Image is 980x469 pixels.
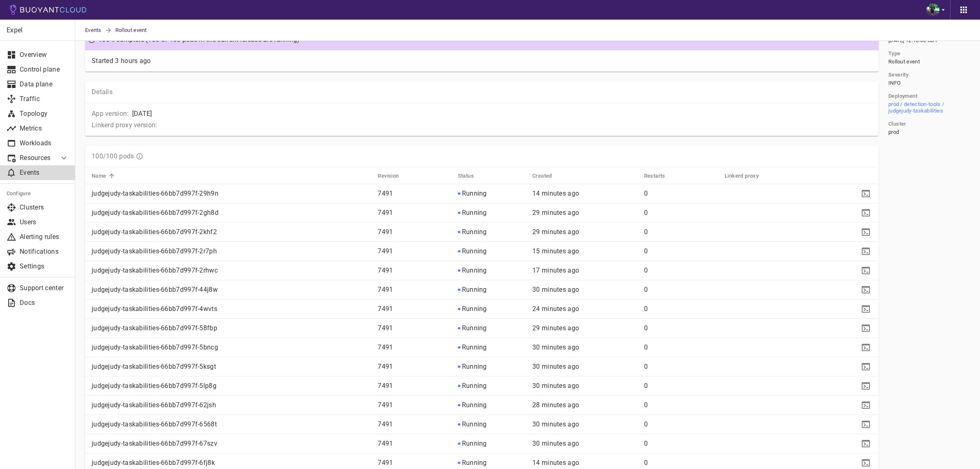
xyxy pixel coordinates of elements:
[92,110,129,118] p: App version:
[20,154,52,162] p: Resources
[532,172,563,180] span: Created
[20,233,69,241] p: Alerting rules
[888,121,906,127] h5: Cluster
[644,172,676,180] span: Restarts
[462,189,487,198] p: Running
[378,228,451,236] p: 7491
[20,139,69,147] p: Workloads
[860,421,872,427] span: kubectl -n detection-tools describe po/judgejudy-taskabilities-66bb7d997f-6568t
[458,172,484,180] span: Status
[92,324,371,332] p: judgejudy-taskabilities-66bb7d997f-58fbp
[462,459,487,467] p: Running
[532,459,579,467] span: Wed, 13 Aug 2025 15:09:44 CDT / Wed, 13 Aug 2025 20:09:44 UTC
[926,3,939,16] img: Bjorn Stange
[462,247,487,255] p: Running
[92,343,371,352] p: judgejudy-taskabilities-66bb7d997f-5bncg
[378,189,451,198] p: 7491
[725,173,759,179] h5: Linkerd proxy
[20,262,69,271] p: Settings
[644,228,718,236] p: 0
[532,401,579,409] relative-time: 28 minutes ago
[20,218,69,226] p: Users
[532,324,579,332] span: Wed, 13 Aug 2025 14:55:03 CDT / Wed, 13 Aug 2025 19:55:03 UTC
[7,26,68,34] p: Expel
[20,110,69,118] p: Topology
[462,382,487,390] p: Running
[532,459,579,467] relative-time: 14 minutes ago
[462,305,487,313] p: Running
[532,382,579,390] relative-time: 30 minutes ago
[644,420,718,428] p: 0
[462,209,487,217] p: Running
[860,440,872,446] span: kubectl -n detection-tools describe po/judgejudy-taskabilities-66bb7d997f-67szv
[462,266,487,275] p: Running
[378,382,451,390] p: 7491
[644,266,718,275] p: 0
[378,173,399,179] h5: Revision
[92,247,371,255] p: judgejudy-taskabilities-66bb7d997f-2r7ph
[92,57,151,65] div: Started
[532,343,579,351] relative-time: 30 minutes ago
[378,420,451,428] p: 7491
[532,228,579,236] span: Wed, 13 Aug 2025 14:55:04 CDT / Wed, 13 Aug 2025 19:55:04 UTC
[20,95,69,103] p: Traffic
[92,228,371,236] p: judgejudy-taskabilities-66bb7d997f-2khf2
[20,203,69,212] p: Clusters
[462,401,487,409] p: Running
[115,20,157,41] span: Rollout event
[7,190,69,197] h5: Configure
[85,20,105,41] a: Events
[644,324,718,332] p: 0
[644,459,718,467] p: 0
[644,343,718,352] p: 0
[532,189,579,197] span: Wed, 13 Aug 2025 15:10:26 CDT / Wed, 13 Aug 2025 20:10:26 UTC
[888,72,908,78] h5: Severity
[860,190,872,196] span: kubectl -n detection-tools describe po/judgejudy-taskabilities-66bb7d997f-29h9n
[644,247,718,255] p: 0
[725,172,769,180] span: Linkerd proxy
[532,420,579,428] relative-time: 30 minutes ago
[20,284,69,292] p: Support center
[92,363,371,371] p: judgejudy-taskabilities-66bb7d997f-5ksgt
[378,459,451,467] p: 7491
[92,152,134,160] p: 100/100 pods
[20,65,69,74] p: Control plane
[92,121,158,129] p: Linkerd proxy version:
[532,247,579,255] span: Wed, 13 Aug 2025 15:08:30 CDT / Wed, 13 Aug 2025 20:08:30 UTC
[462,420,487,428] p: Running
[532,420,579,428] span: Wed, 13 Aug 2025 14:53:56 CDT / Wed, 13 Aug 2025 19:53:56 UTC
[378,305,451,313] p: 7491
[378,363,451,371] p: 7491
[532,173,552,179] h5: Created
[532,305,579,313] relative-time: 24 minutes ago
[860,363,872,370] span: kubectl -n detection-tools describe po/judgejudy-taskabilities-66bb7d997f-5ksgt
[860,305,872,312] span: kubectl -n detection-tools describe po/judgejudy-taskabilities-66bb7d997f-4wvts
[92,286,371,294] p: judgejudy-taskabilities-66bb7d997f-44j8w
[532,363,579,370] span: Wed, 13 Aug 2025 14:53:56 CDT / Wed, 13 Aug 2025 19:53:56 UTC
[888,50,901,57] h5: Type
[92,189,371,198] p: judgejudy-taskabilities-66bb7d997f-29h9n
[462,324,487,332] p: Running
[860,248,872,254] span: kubectl -n detection-tools describe po/judgejudy-taskabilities-66bb7d997f-2r7ph
[532,247,579,255] relative-time: 15 minutes ago
[644,209,718,217] p: 0
[860,267,872,273] span: kubectl -n detection-tools describe po/judgejudy-taskabilities-66bb7d997f-2rhwc
[532,228,579,236] relative-time: 29 minutes ago
[458,173,474,179] h5: Status
[92,88,872,96] p: Details
[888,129,899,135] span: prod
[378,343,451,352] p: 7491
[462,228,487,236] p: Running
[378,286,451,294] p: 7491
[92,172,117,180] span: Name
[644,363,718,371] p: 0
[860,209,872,216] span: kubectl -n detection-tools describe po/judgejudy-taskabilities-66bb7d997f-2gh8d
[92,459,371,467] p: judgejudy-taskabilities-66bb7d997f-6fj8k
[888,80,901,86] span: INFO
[92,266,371,275] p: judgejudy-taskabilities-66bb7d997f-2rhwc
[532,382,579,390] span: Wed, 13 Aug 2025 14:54:01 CDT / Wed, 13 Aug 2025 19:54:01 UTC
[888,93,917,99] h5: Deployment
[532,363,579,370] relative-time: 30 minutes ago
[20,51,69,59] p: Overview
[532,440,579,447] relative-time: 30 minutes ago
